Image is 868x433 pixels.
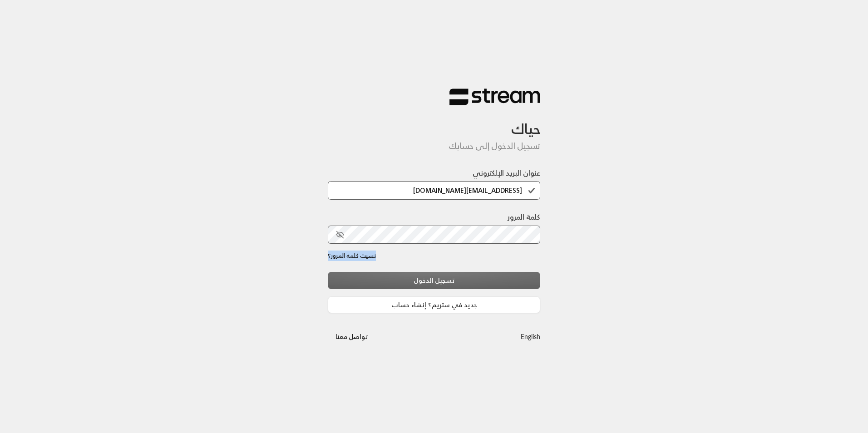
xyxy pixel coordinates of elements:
[328,181,540,200] input: اكتب بريدك الإلكتروني هنا
[328,106,540,137] h3: حياك
[508,212,540,222] label: كلمة المرور
[449,88,540,106] img: Stream Logo
[332,227,348,242] button: toggle password visibility
[328,328,375,345] button: تواصل معنا
[328,331,375,342] a: تواصل معنا
[521,328,540,345] a: English
[473,167,540,178] label: عنوان البريد الإلكتروني
[328,141,540,151] h5: تسجيل الدخول إلى حسابك
[328,251,376,261] a: نسيت كلمة المرور؟
[328,296,540,313] a: جديد في ستريم؟ إنشاء حساب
